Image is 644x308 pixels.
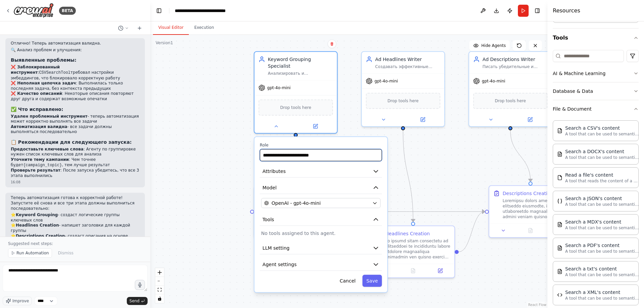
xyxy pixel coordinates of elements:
[565,178,639,184] p: A tool that reads the content of a file. To use this tool, provide a 'file_path' parameter with t...
[11,195,140,211] p: Теперь автоматизация готова к корректной работе! Запустите её снова и все три этапа должны выполн...
[328,40,336,48] button: Delete node
[156,40,173,46] div: Version 1
[11,147,84,151] strong: Предоставьте ключевые слова
[557,151,562,157] img: DOCXSearchTool
[11,65,140,81] li: : требовал настройки эмбеддингов, что блокировало корректную работу
[11,81,140,91] li: : Выполнилась только последняя задача, без контекста предыдущих
[3,297,32,305] button: Improve
[16,212,58,217] strong: Keyword Grouping
[553,82,639,100] button: Database & Data
[565,296,639,301] p: A tool that can be used to semantic search a query from a XML's content.
[8,248,52,258] button: Run Automation
[565,249,639,254] p: A tool that can be used to semantic search a query from a PDF's content.
[268,56,333,69] div: Keyword Grouping Specialist
[11,168,60,173] strong: Проверьте результат
[13,3,54,18] img: Logo
[12,298,29,304] span: Improve
[385,238,450,260] div: Lo ipsumd sitam consectetu ad elitseddoei te incididuntu labore etdolore magnaaliqua enimadmin ve...
[127,297,148,305] button: Send
[59,7,76,15] div: BETA
[11,234,140,244] li: ⭐ - создаст описания на основе предыдущих результатов
[11,180,140,185] div: 16:08
[553,100,639,118] button: File & Document
[11,157,140,168] li: : Чем точнее будет , тем лучше результат
[565,272,639,278] p: A tool that can be used to semantic search a query from a txt's content.
[129,298,140,304] span: Send
[11,48,140,53] h2: 🔍 Анализ проблем и улучшения:
[268,71,333,76] div: Анализировать и группировать ключевые слова для рекламной кампании {campaign_topic} в Яндекс Дире...
[565,219,639,225] div: Search a MDX's content
[11,223,140,233] li: ⭐ - напишет заголовки для каждой группы
[553,7,580,15] h4: Resources
[511,116,549,124] button: Open in side panel
[565,289,639,296] div: Search a XML's content
[154,6,164,15] button: Hide left sidebar
[272,200,321,206] span: OpenAI - gpt-4o-mini
[280,104,311,111] span: Drop tools here
[267,85,291,90] span: gpt-4o-mini
[565,195,639,202] div: Search a JSON's content
[400,130,417,222] g: Edge from 262dff4c-1b10-4242-ac02-35f347ee8cc7 to 4e3210a9-2f71-41cd-9fb4-6ba0e45dab72
[260,213,382,226] button: Tools
[263,216,274,223] span: Tools
[503,198,568,220] div: Loremipsu dolors ametconsec a elitseddo eiusmodte, incididu utlaboreetdo magnaali eni admini veni...
[565,172,639,178] div: Read a file's content
[11,168,140,178] li: : После запуска убедитесь, что все 3 этапа выполнились
[115,24,131,32] button: Switch to previous chat
[469,40,510,51] button: Hide Agents
[565,125,639,131] div: Search a CSV's content
[155,277,164,286] button: zoom out
[260,242,382,254] button: LLM setting
[375,78,398,84] span: gpt-4o-mini
[341,208,485,215] g: Edge from c5acd6c8-f11a-4367-a2e4-7b0984091ce7 to 9918de85-23cf-47e3-9c5b-70caaf7d117b
[263,184,277,191] span: Model
[11,57,140,63] h3: Выявленные проблемы:
[399,267,427,275] button: No output available
[8,241,142,246] p: Suggested next steps:
[459,208,485,255] g: Edge from 4e3210a9-2f71-41cd-9fb4-6ba0e45dab72 to 9918de85-23cf-47e3-9c5b-70caaf7d117b
[553,65,639,82] button: AI & Machine Learning
[387,98,419,104] span: Drop tools here
[263,261,297,268] span: Agent settings
[11,65,60,75] strong: ❌ Заблокированный инструмент
[495,98,526,104] span: Drop tools here
[260,142,382,148] label: Role
[11,157,69,162] strong: Уточните тему кампании
[11,41,140,46] p: Отлично! Теперь автоматизация валидна.
[482,78,505,84] span: gpt-4o-mini
[385,230,430,237] div: Headlines Creation
[155,268,164,277] button: zoom in
[189,21,219,35] button: Execution
[371,226,455,278] div: Headlines CreationLo ipsumd sitam consectetu ad elitseddoei te incididuntu labore etdolore magnaa...
[260,182,382,194] button: Model
[565,148,639,155] div: Search a DOCX's content
[175,7,244,14] nav: breadcrumb
[135,280,145,290] button: Click to speak your automation idea
[155,268,164,303] div: React Flow controls
[11,147,140,157] li: : Агенту по группировке нужен список ключевых слов для анализа
[153,21,189,35] button: Visual Editor
[155,286,164,294] button: fit view
[55,248,77,258] button: Dismiss
[336,275,360,287] button: Cancel
[375,56,440,63] div: Ad Headlines Writer
[557,269,562,274] img: TXTSearchTool
[469,51,552,127] div: Ad Descriptions WriterПисать убедительные и информативные описания для объявлений в Яндекс Директ...
[260,165,382,178] button: Attributes
[557,245,562,251] img: PDFSearchTool
[134,24,145,32] button: Start a new chat
[361,51,445,127] div: Ad Headlines WriterСоздавать эффективные заголовки для объявлений в Яндекс Директ по теме {campai...
[557,128,562,133] img: CSVSearchTool
[489,185,573,238] div: Descriptions CreationLoremipsu dolors ametconsec a elitseddo eiusmodte, incididu utlaboreetdo mag...
[565,242,639,249] div: Search a PDF's content
[58,250,73,256] span: Dismiss
[11,124,67,129] strong: Автоматизация валидна
[11,91,62,96] strong: ❌ Качество описаний
[557,198,562,204] img: JSONSearchTool
[557,175,562,180] img: FileReadTool
[11,91,140,102] li: : Некоторые описания повторяют друг друга и содержат возможные опечатки
[261,230,381,237] p: No tools assigned to this agent.
[11,124,140,135] li: - все задачи должны выполняться последовательно
[516,227,545,235] button: No output available
[404,116,442,124] button: Open in side panel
